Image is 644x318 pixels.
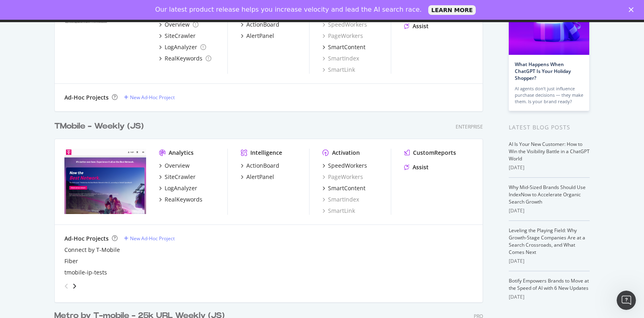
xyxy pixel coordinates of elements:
[629,7,637,12] div: Close
[246,32,274,40] div: AlertPanel
[413,149,456,157] div: CustomReports
[428,5,476,15] a: LEARN MORE
[328,162,367,170] div: SpeedWorkers
[159,21,198,29] a: Overview
[509,227,585,256] a: Leveling the Playing Field: Why Growth-Stage Companies Are at a Search Crossroads, and What Comes...
[456,123,483,130] div: Enterprise
[241,162,279,170] a: ActionBoard
[159,32,196,40] a: SiteCrawler
[328,184,365,192] div: SmartContent
[509,277,589,291] a: Botify Empowers Brands to Move at the Speed of AI with 6 New Updates
[250,149,282,157] div: Intelligence
[130,235,175,242] div: New Ad-Hoc Project
[322,207,355,215] a: SmartLink
[165,54,202,62] div: RealKeywords
[322,184,365,192] a: SmartContent
[64,94,109,102] div: Ad-Hoc Projects
[322,21,367,29] a: SpeedWorkers
[509,164,590,171] div: [DATE]
[322,66,355,74] a: SmartLink
[413,22,429,30] div: Assist
[165,184,197,192] div: LogAnalyzer
[64,8,146,73] img: tmobilestaging.com
[169,149,194,157] div: Analytics
[159,173,196,181] a: SiteCrawler
[404,163,429,171] a: Assist
[124,94,175,101] a: New Ad-Hoc Project
[404,22,429,30] a: Assist
[328,43,365,51] div: SmartContent
[64,257,78,265] a: Fiber
[159,162,190,170] a: Overview
[322,195,359,204] a: SmartIndex
[54,121,147,132] a: TMobile - Weekly (JS)
[515,61,571,81] a: What Happens When ChatGPT Is Your Holiday Shopper?
[509,184,586,205] a: Why Mid-Sized Brands Should Use IndexNow to Accelerate Organic Search Growth
[246,162,279,170] div: ActionBoard
[241,32,274,40] a: AlertPanel
[322,162,367,170] a: SpeedWorkers
[322,32,363,40] a: PageWorkers
[322,43,365,51] a: SmartContent
[246,21,279,29] div: ActionBoard
[241,21,279,29] a: ActionBoard
[61,280,72,293] div: angle-left
[165,21,190,29] div: Overview
[509,123,590,132] div: Latest Blog Posts
[509,258,590,265] div: [DATE]
[404,149,456,157] a: CustomReports
[64,235,109,243] div: Ad-Hoc Projects
[332,149,360,157] div: Activation
[246,173,274,181] div: AlertPanel
[159,54,211,62] a: RealKeywords
[413,163,429,171] div: Assist
[509,207,590,214] div: [DATE]
[322,173,363,181] a: PageWorkers
[241,173,274,181] a: AlertPanel
[617,291,636,310] iframe: Intercom live chat
[155,6,422,14] div: Our latest product release helps you increase velocity and lead the AI search race.
[159,195,202,204] a: RealKeywords
[165,43,197,51] div: LogAnalyzer
[509,141,590,162] a: AI Is Your New Customer: How to Win the Visibility Battle in a ChatGPT World
[165,173,196,181] div: SiteCrawler
[54,121,144,132] div: TMobile - Weekly (JS)
[159,184,197,192] a: LogAnalyzer
[64,149,146,214] img: t-mobile.com
[64,246,120,254] a: Connect by T-Mobile
[165,162,190,170] div: Overview
[124,235,175,242] a: New Ad-Hoc Project
[165,195,202,204] div: RealKeywords
[64,268,107,276] a: tmobile-ip-tests
[130,94,175,101] div: New Ad-Hoc Project
[159,43,206,51] a: LogAnalyzer
[515,85,583,105] div: AI agents don’t just influence purchase decisions — they make them. Is your brand ready?
[165,32,196,40] div: SiteCrawler
[72,282,77,290] div: angle-right
[322,54,359,62] a: SmartIndex
[509,293,590,301] div: [DATE]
